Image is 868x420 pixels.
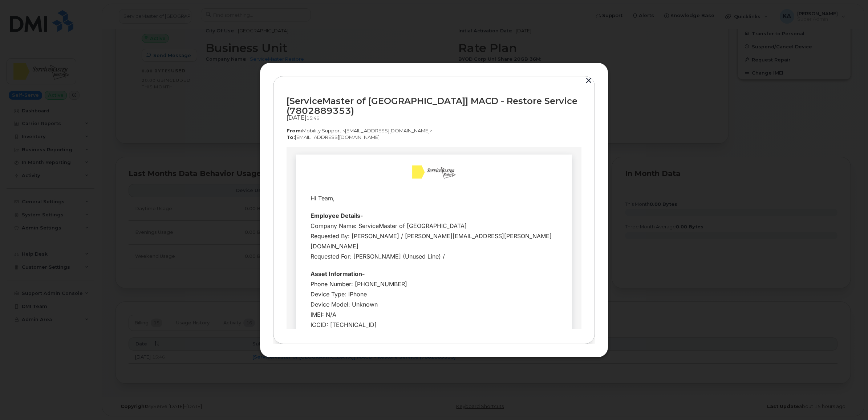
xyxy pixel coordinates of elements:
[24,121,271,132] div: Asset Information-
[24,132,271,193] div: Phone Number: [PHONE_NUMBER] Device Type: iPhone Device Model: Unknown IMEI: N/A ICCID: [TECHNICA...
[287,134,295,140] strong: To:
[307,115,319,121] span: 15:46
[287,114,581,121] div: [DATE]
[836,388,863,415] iframe: Messenger Launcher
[24,46,271,56] div: Hi Team,
[24,63,271,73] div: Employee Details-
[287,127,581,134] p: Mobility Support <[EMAIL_ADDRESS][DOMAIN_NAME]>
[287,96,581,116] div: [ServiceMaster of [GEOGRAPHIC_DATA]] MACD - Restore Service (7802889353)
[287,134,581,141] p: [EMAIL_ADDRESS][DOMAIN_NAME]
[287,128,302,133] strong: From:
[126,18,169,31] img: email_logo_restore.png
[24,73,271,114] div: Company Name: ServiceMaster of [GEOGRAPHIC_DATA] Requested By: [PERSON_NAME] / [PERSON_NAME][EMAI...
